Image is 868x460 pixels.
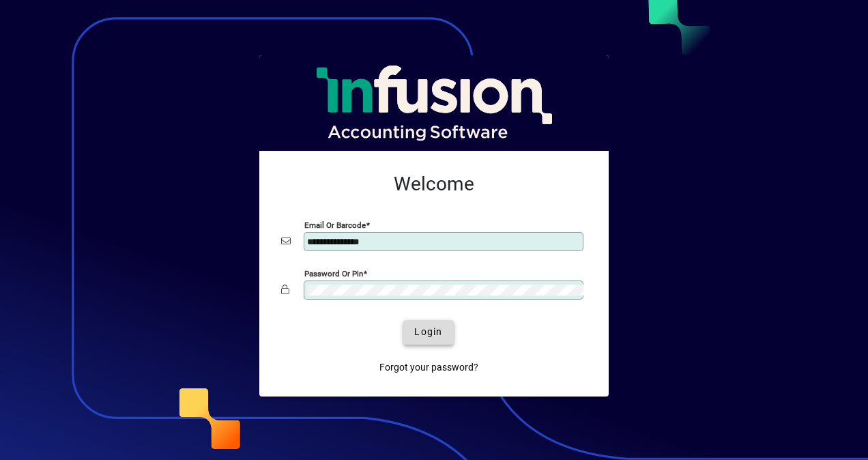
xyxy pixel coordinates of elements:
button: Login [403,320,453,345]
a: Forgot your password? [374,356,484,380]
mat-label: Email or Barcode [304,220,366,229]
span: Forgot your password? [379,360,478,375]
mat-label: Password or Pin [304,268,363,278]
span: Login [414,325,442,339]
h2: Welcome [281,173,587,196]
